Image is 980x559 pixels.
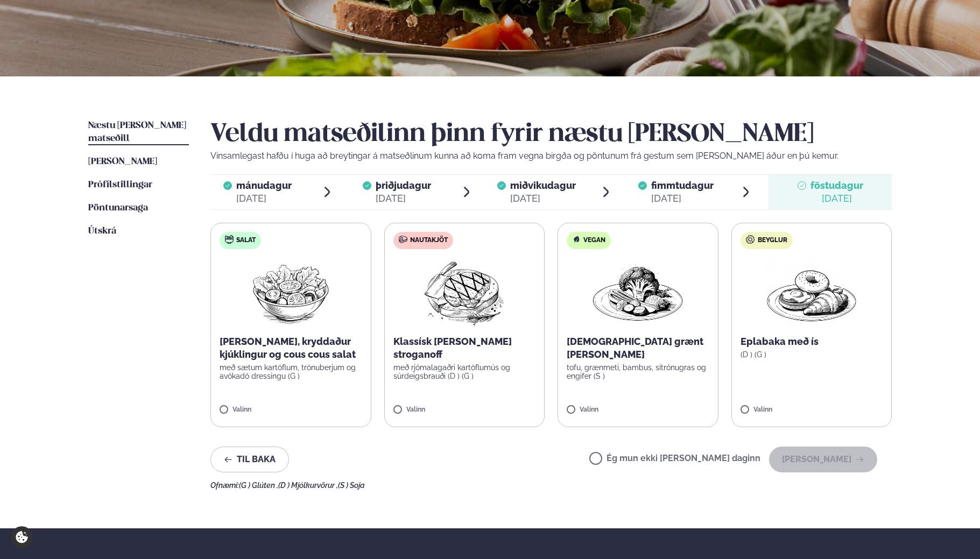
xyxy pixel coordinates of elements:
img: Vegan.svg [572,235,581,244]
p: Vinsamlegast hafðu í huga að breytingar á matseðlinum kunna að koma fram vegna birgða og pöntunum... [210,150,892,162]
img: Vegan.png [590,258,685,327]
p: Klassísk [PERSON_NAME] stroganoff [393,335,536,361]
p: tofu, grænmeti, bambus, sítrónugras og engifer (S ) [567,363,709,380]
p: með sætum kartöflum, trönuberjum og avókadó dressingu (G ) [220,363,362,380]
span: Útskrá [88,227,116,236]
div: [DATE] [236,192,292,205]
img: bagle-new-16px.svg [746,235,755,244]
p: með rjómalagaðri kartöflumús og súrdeigsbrauði (D ) (G ) [393,363,536,380]
div: [DATE] [376,192,431,205]
a: Næstu [PERSON_NAME] matseðill [88,119,189,145]
div: [DATE] [810,192,863,205]
a: Útskrá [88,225,116,238]
span: Salat [236,236,256,245]
span: þriðjudagur [376,180,431,191]
p: [PERSON_NAME], kryddaður kjúklingur og cous cous salat [220,335,362,361]
img: Croissant.png [764,258,859,327]
div: [DATE] [510,192,576,205]
span: [PERSON_NAME] [88,157,157,166]
a: Cookie settings [11,526,33,548]
img: Beef-Meat.png [417,258,512,327]
button: [PERSON_NAME] [769,447,877,472]
p: (D ) (G ) [741,350,883,359]
h2: Veldu matseðilinn þinn fyrir næstu [PERSON_NAME] [210,119,892,150]
p: Eplabaka með ís [741,335,883,348]
span: miðvikudagur [510,180,576,191]
button: Til baka [210,447,289,472]
span: (G ) Glúten , [239,481,278,490]
span: Vegan [583,236,605,245]
span: Prófílstillingar [88,180,152,189]
div: [DATE] [651,192,714,205]
span: (S ) Soja [338,481,365,490]
a: Prófílstillingar [88,179,152,192]
p: [DEMOGRAPHIC_DATA] grænt [PERSON_NAME] [567,335,709,361]
span: Beyglur [758,236,787,245]
img: salad.svg [225,235,234,244]
span: Næstu [PERSON_NAME] matseðill [88,121,186,143]
img: Salad.png [243,258,339,327]
a: [PERSON_NAME] [88,155,157,168]
span: Pöntunarsaga [88,203,148,213]
span: föstudagur [810,180,863,191]
span: fimmtudagur [651,180,714,191]
img: beef.svg [399,235,407,244]
div: Ofnæmi: [210,481,892,490]
a: Pöntunarsaga [88,202,148,215]
span: Nautakjöt [410,236,448,245]
span: (D ) Mjólkurvörur , [278,481,338,490]
span: mánudagur [236,180,292,191]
